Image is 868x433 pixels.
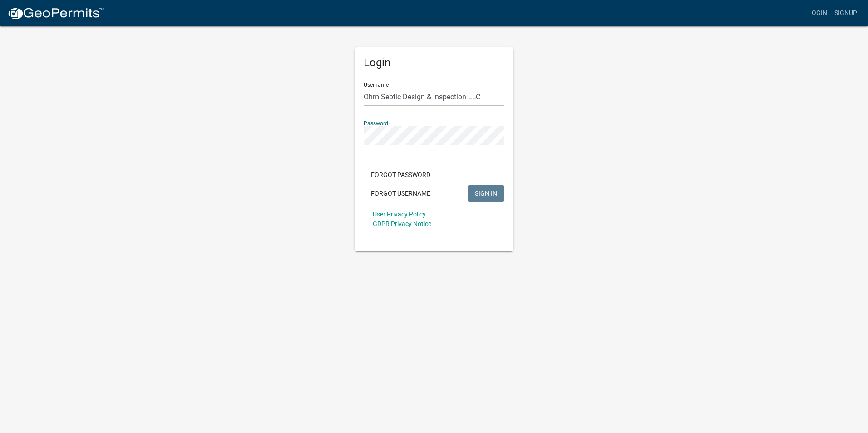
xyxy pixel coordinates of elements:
h5: Login [364,56,504,69]
a: Login [804,5,831,22]
button: SIGN IN [468,185,504,202]
button: Forgot Username [364,185,438,202]
button: Forgot Password [364,167,438,183]
a: User Privacy Policy [373,211,426,218]
a: Signup [831,5,861,22]
a: GDPR Privacy Notice [373,220,431,227]
span: SIGN IN [475,189,497,197]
